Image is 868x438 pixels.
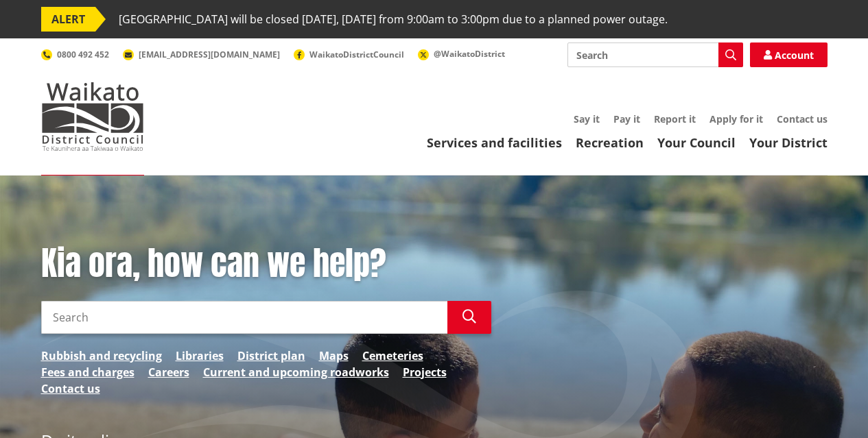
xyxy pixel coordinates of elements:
a: Rubbish and recycling [41,348,162,364]
h1: Kia ora, how can we help? [41,244,491,284]
a: Fees and charges [41,364,134,380]
a: @WaikatoDistrict [418,48,505,60]
a: District plan [237,348,305,364]
a: Your Council [657,134,736,151]
a: Careers [148,364,189,380]
a: Maps [319,348,349,364]
a: Services and facilities [427,134,562,151]
a: Your District [749,134,828,151]
a: 0800 492 452 [41,49,109,60]
a: Pay it [613,112,640,125]
span: [EMAIL_ADDRESS][DOMAIN_NAME] [139,49,280,60]
a: Contact us [41,380,100,397]
img: Waikato District Council - Te Kaunihera aa Takiwaa o Waikato [41,82,144,151]
a: Projects [403,364,447,380]
a: [EMAIL_ADDRESS][DOMAIN_NAME] [123,49,280,60]
span: 0800 492 452 [57,49,109,60]
a: Say it [574,112,600,125]
a: Recreation [576,134,644,151]
a: WaikatoDistrictCouncil [294,49,404,60]
a: Libraries [176,348,224,364]
a: Current and upcoming roadworks [203,364,389,380]
a: Report it [654,112,696,125]
input: Search input [41,301,447,334]
a: Apply for it [709,112,763,125]
span: ALERT [41,7,95,32]
a: Cemeteries [362,348,423,364]
span: WaikatoDistrictCouncil [309,49,404,60]
a: Contact us [777,112,828,125]
span: [GEOGRAPHIC_DATA] will be closed [DATE], [DATE] from 9:00am to 3:00pm due to a planned power outage. [119,7,668,32]
a: Account [750,42,828,67]
span: @WaikatoDistrict [434,48,505,60]
input: Search input [567,42,743,67]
